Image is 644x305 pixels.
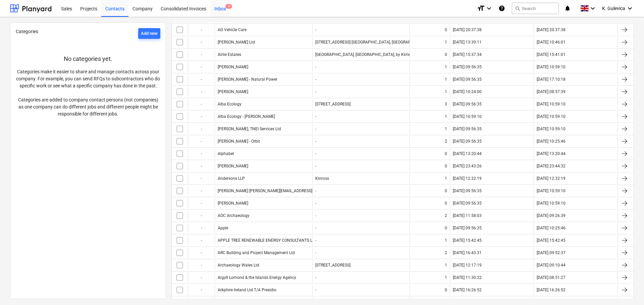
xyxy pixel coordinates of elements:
div: [DATE] 12:17:19 [453,263,482,268]
div: - [315,139,316,144]
div: - [188,24,215,35]
div: 1 [445,176,447,181]
div: [DATE] 16:26:52 [537,288,566,292]
div: [DATE] 09:56:35 [453,65,482,69]
p: Categories make it easier to share and manage contacts across your company. For example, you can ... [16,68,160,118]
div: - [188,223,215,233]
div: [DATE] 13:20:44 [537,151,566,156]
div: - [315,151,316,156]
div: Andersons LLP [218,176,245,181]
div: 0 [445,27,447,32]
div: 1 [445,65,447,69]
div: - [188,136,215,147]
span: 4 [225,4,232,9]
div: - [315,213,316,218]
div: [DATE] 10:25:46 [537,226,566,230]
i: Knowledge base [498,4,505,12]
div: - [315,188,316,193]
div: 1 [445,263,447,268]
div: - [315,238,316,243]
div: - [315,127,316,131]
div: [PERSON_NAME] Ltd [218,40,255,45]
span: search [515,6,520,11]
div: - [315,201,316,206]
div: - [188,124,215,134]
div: - [188,185,215,196]
div: [DATE] 08:51:27 [537,275,566,280]
div: 0 [445,226,447,230]
div: [DATE] 09:56:35 [453,77,482,82]
div: - [315,89,316,94]
div: 2 [445,139,447,144]
div: Arkphire Ireland Ltd T/A Presidio [218,288,276,292]
div: [DATE] 09:56:35 [453,226,482,230]
i: keyboard_arrow_down [589,4,597,12]
div: [STREET_ADDRESS] [GEOGRAPHIC_DATA], [GEOGRAPHIC_DATA], Co. [GEOGRAPHIC_DATA]. [GEOGRAPHIC_DATA] [315,40,518,45]
div: [DATE] 16:26:52 [453,288,482,292]
div: [PERSON_NAME], TNEI Services Ltd [218,127,281,131]
div: - [188,148,215,159]
div: 0 [445,188,447,193]
div: [DATE] 20:37:38 [537,27,566,32]
div: - [188,86,215,97]
div: - [315,65,316,69]
div: 1 [445,89,447,94]
div: [DATE] 10:59:10 [537,188,566,193]
div: - [315,164,316,168]
div: [DATE] 10:25:46 [537,139,566,144]
div: [DATE] 15:37:34 [453,52,482,57]
div: 1 [445,238,447,243]
div: [PERSON_NAME] - Natural Power [218,77,277,82]
div: [DATE] 20:37:38 [453,27,482,32]
iframe: Chat Widget [610,273,644,305]
div: [DATE] 10:59:10 [537,114,566,119]
p: No categories yet. [16,55,160,63]
div: Alba Ecology - [PERSON_NAME] [218,114,275,119]
div: Argyll Lomond & the Islands Energy Agency [218,275,296,280]
div: 0 [445,151,447,156]
div: ARC Building and Project Management Ltd [218,250,295,255]
div: 0 [445,164,447,168]
div: Airlie Estates [218,52,241,57]
span: K. Gulevica [602,6,625,11]
div: [DATE] 09:56:35 [453,188,482,193]
div: [DATE] 10:24:00 [453,89,482,94]
div: 1 [445,40,447,45]
div: Add new [141,30,158,37]
div: [PERSON_NAME] [218,164,248,168]
div: - [315,288,316,292]
div: [DATE] 10:46:01 [537,40,566,45]
div: [DATE] 10:59:10 [537,127,566,131]
div: Archaeology Wales Ltd [218,263,259,268]
div: - [315,114,316,119]
div: [DATE] 15:41:01 [537,52,566,57]
div: Apple [218,226,228,230]
i: keyboard_arrow_down [626,4,634,12]
div: [DATE] 13:20:44 [453,151,482,156]
div: - [188,198,215,209]
div: [STREET_ADDRESS] [315,263,351,268]
div: 2 [445,250,447,255]
div: 0 [445,201,447,206]
div: [PERSON_NAME] [218,89,248,94]
div: - [315,77,316,82]
div: 1 [445,275,447,280]
div: [PERSON_NAME] [PERSON_NAME][EMAIL_ADDRESS][DOMAIN_NAME] [218,188,343,193]
div: - [188,272,215,283]
div: - [188,161,215,171]
div: [STREET_ADDRESS] [315,102,351,106]
div: [PERSON_NAME] - Orbit [218,139,260,144]
div: - [188,111,215,122]
div: [DATE] 09:56:35 [453,102,482,106]
div: [DATE] 23:43:26 [453,164,482,168]
button: Add new [138,28,160,39]
div: [DATE] 11:58:03 [453,213,482,218]
div: 0 [445,288,447,292]
i: keyboard_arrow_down [485,4,493,12]
div: [DATE] 09:56:35 [453,201,482,206]
div: - [188,210,215,221]
div: [DATE] 12:32:19 [537,176,566,181]
div: [DATE] 17:10:18 [537,77,566,82]
div: [DATE] 09:26:39 [537,213,566,218]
